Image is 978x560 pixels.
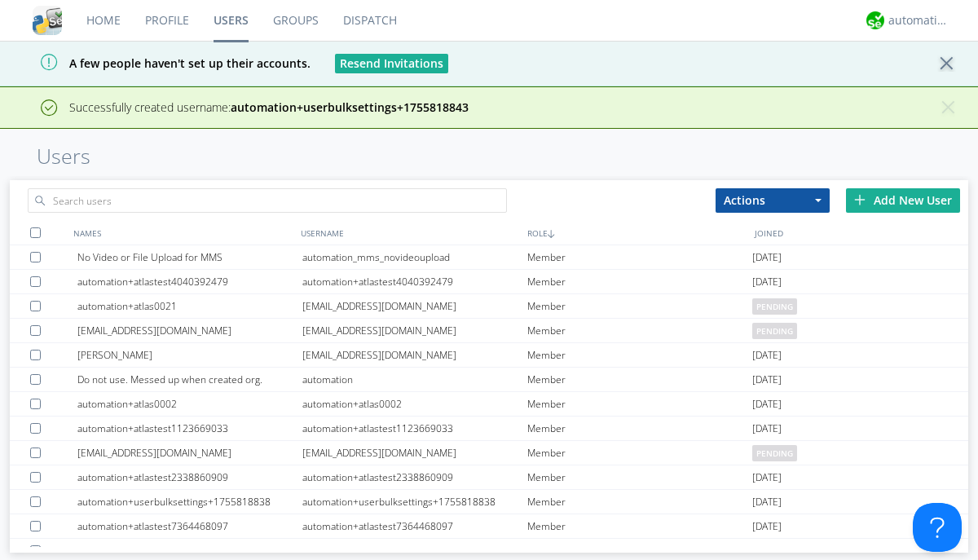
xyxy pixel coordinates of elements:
[77,368,302,391] div: Do not use. Messed up when created org.
[77,294,302,318] div: automation+atlas0021
[28,188,507,213] input: Search users
[527,343,752,367] div: Member
[527,294,752,318] div: Member
[10,441,968,465] a: [EMAIL_ADDRESS][DOMAIN_NAME][EMAIL_ADDRESS][DOMAIN_NAME]Memberpending
[752,392,782,417] span: [DATE]
[866,11,884,29] img: d2d01cd9b4174d08988066c6d424eccd
[77,245,302,269] div: No Video or File Upload for MMS
[527,270,752,293] div: Member
[77,441,302,465] div: [EMAIL_ADDRESS][DOMAIN_NAME]
[10,368,968,392] a: Do not use. Messed up when created org.automationMember[DATE]
[752,490,782,514] span: [DATE]
[751,221,978,245] div: JOINED
[302,294,527,318] div: [EMAIL_ADDRESS][DOMAIN_NAME]
[846,188,960,213] div: Add New User
[752,245,782,270] span: [DATE]
[527,368,752,391] div: Member
[10,417,968,441] a: automation+atlastest1123669033automation+atlastest1123669033Member[DATE]
[527,392,752,416] div: Member
[302,245,527,269] div: automation_mms_novideoupload
[302,490,527,514] div: automation+userbulksettings+1755818838
[302,343,527,367] div: [EMAIL_ADDRESS][DOMAIN_NAME]
[77,319,302,342] div: [EMAIL_ADDRESS][DOMAIN_NAME]
[302,392,527,416] div: automation+atlas0002
[10,514,968,539] a: automation+atlastest7364468097automation+atlastest7364468097Member[DATE]
[335,54,448,73] button: Resend Invitations
[10,465,968,490] a: automation+atlastest2338860909automation+atlastest2338860909Member[DATE]
[69,221,297,245] div: NAMES
[77,514,302,538] div: automation+atlastest7364468097
[523,221,751,245] div: ROLE
[231,99,469,115] strong: automation+userbulksettings+1755818843
[752,465,782,490] span: [DATE]
[33,6,62,35] img: cddb5a64eb264b2086981ab96f4c1ba7
[10,490,968,514] a: automation+userbulksettings+1755818838automation+userbulksettings+1755818838Member[DATE]
[752,368,782,392] span: [DATE]
[77,270,302,293] div: automation+atlastest4040392479
[10,294,968,319] a: automation+atlas0021[EMAIL_ADDRESS][DOMAIN_NAME]Memberpending
[302,368,527,391] div: automation
[527,319,752,342] div: Member
[10,343,968,368] a: [PERSON_NAME][EMAIL_ADDRESS][DOMAIN_NAME]Member[DATE]
[10,392,968,417] a: automation+atlas0002automation+atlas0002Member[DATE]
[752,445,797,461] span: pending
[10,245,968,270] a: No Video or File Upload for MMSautomation_mms_novideouploadMember[DATE]
[752,270,782,294] span: [DATE]
[527,245,752,269] div: Member
[302,514,527,538] div: automation+atlastest7364468097
[752,417,782,441] span: [DATE]
[77,465,302,489] div: automation+atlastest2338860909
[77,392,302,416] div: automation+atlas0002
[527,514,752,538] div: Member
[69,99,469,115] span: Successfully created username:
[527,417,752,440] div: Member
[854,194,866,205] img: plus.svg
[752,343,782,368] span: [DATE]
[302,270,527,293] div: automation+atlastest4040392479
[527,490,752,514] div: Member
[752,323,797,339] span: pending
[302,441,527,465] div: [EMAIL_ADDRESS][DOMAIN_NAME]
[527,465,752,489] div: Member
[77,490,302,514] div: automation+userbulksettings+1755818838
[12,55,311,71] span: A few people haven't set up their accounts.
[77,417,302,440] div: automation+atlastest1123669033
[297,221,524,245] div: USERNAME
[302,465,527,489] div: automation+atlastest2338860909
[10,319,968,343] a: [EMAIL_ADDRESS][DOMAIN_NAME][EMAIL_ADDRESS][DOMAIN_NAME]Memberpending
[77,343,302,367] div: [PERSON_NAME]
[716,188,830,213] button: Actions
[752,298,797,315] span: pending
[888,12,949,29] div: automation+atlas
[527,441,752,465] div: Member
[10,270,968,294] a: automation+atlastest4040392479automation+atlastest4040392479Member[DATE]
[913,503,962,552] iframe: Toggle Customer Support
[302,319,527,342] div: [EMAIL_ADDRESS][DOMAIN_NAME]
[302,417,527,440] div: automation+atlastest1123669033
[752,514,782,539] span: [DATE]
